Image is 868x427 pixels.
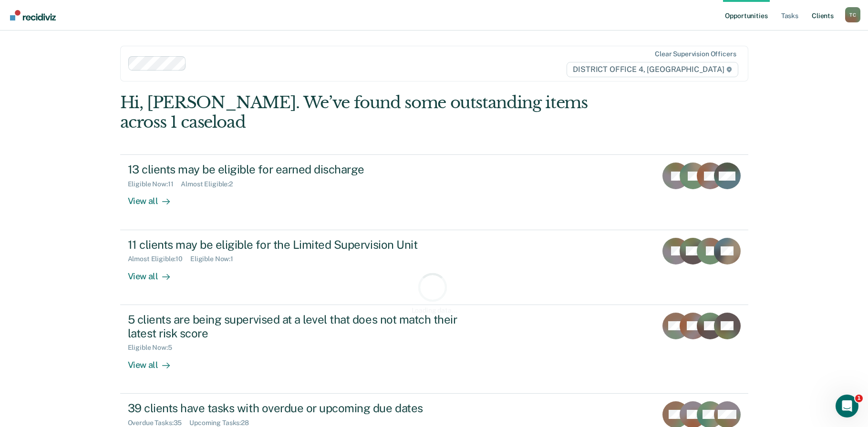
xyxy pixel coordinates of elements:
div: View all [128,263,181,282]
a: 5 clients are being supervised at a level that does not match their latest risk scoreEligible Now... [120,305,748,394]
div: View all [128,352,181,370]
div: Eligible Now : 5 [128,344,180,352]
div: Eligible Now : 1 [190,255,241,263]
div: Clear supervision officers [655,50,736,58]
div: Overdue Tasks : 35 [128,419,190,427]
a: 11 clients may be eligible for the Limited Supervision UnitAlmost Eligible:10Eligible Now:1View all [120,230,748,305]
span: 1 [855,395,863,402]
div: T C [845,7,860,22]
div: 39 clients have tasks with overdue or upcoming due dates [128,401,463,415]
div: Hi, [PERSON_NAME]. We’ve found some outstanding items across 1 caseload [120,93,623,132]
img: Recidiviz [10,10,56,20]
div: 13 clients may be eligible for earned discharge [128,163,463,176]
div: 11 clients may be eligible for the Limited Supervision Unit [128,238,463,252]
div: Upcoming Tasks : 28 [189,419,257,427]
div: Almost Eligible : 10 [128,255,191,263]
div: View all [128,188,181,207]
a: 13 clients may be eligible for earned dischargeEligible Now:11Almost Eligible:2View all [120,154,748,230]
div: 5 clients are being supervised at a level that does not match their latest risk score [128,313,463,340]
div: Eligible Now : 11 [128,180,181,188]
div: Almost Eligible : 2 [181,180,240,188]
span: DISTRICT OFFICE 4, [GEOGRAPHIC_DATA] [567,62,738,77]
iframe: Intercom live chat [836,395,858,417]
button: Profile dropdown button [845,7,860,22]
